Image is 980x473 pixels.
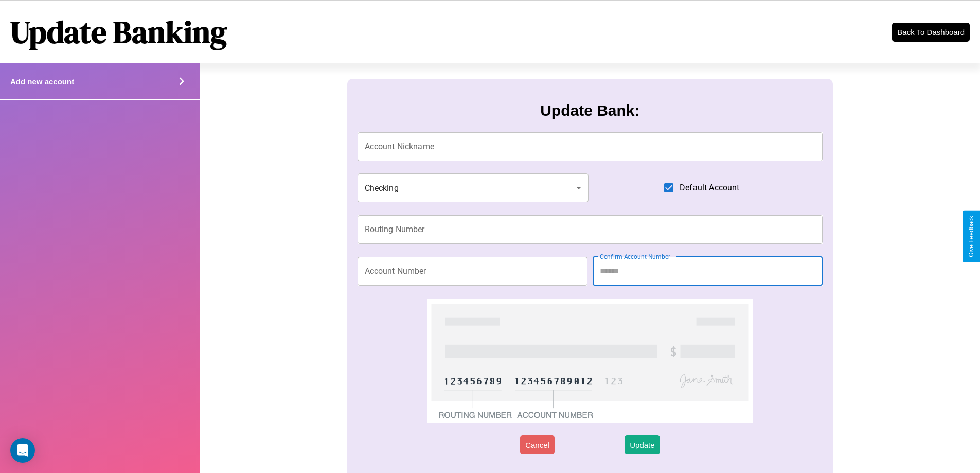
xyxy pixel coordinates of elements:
[680,182,739,194] span: Default Account
[625,435,660,454] button: Update
[892,23,970,42] button: Back To Dashboard
[10,11,227,53] h1: Update Banking
[358,173,589,202] div: Checking
[968,216,975,257] div: Give Feedback
[540,102,639,119] h3: Update Bank:
[10,77,74,86] h4: Add new account
[10,438,35,463] div: Open Intercom Messenger
[600,252,670,261] label: Confirm Account Number
[520,435,555,454] button: Cancel
[427,299,753,423] img: check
